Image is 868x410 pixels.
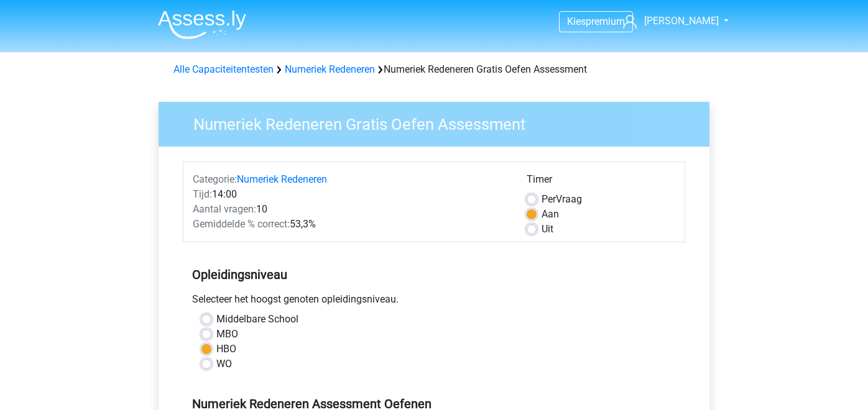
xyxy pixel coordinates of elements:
[618,14,720,29] a: [PERSON_NAME]
[216,342,236,357] label: HBO
[285,63,375,75] a: Numeriek Redeneren
[183,202,517,217] div: 10
[173,63,274,75] a: Alle Capaciteitentesten
[237,173,327,185] a: Numeriek Redeneren
[193,218,290,230] span: Gemiddelde % correct:
[644,15,719,27] span: [PERSON_NAME]
[183,292,685,312] div: Selecteer het hoogst genoten opleidingsniveau.
[542,192,582,207] label: Vraag
[527,172,675,192] div: Timer
[192,262,676,287] h5: Opleidingsniveau
[542,207,559,222] label: Aan
[193,203,256,215] span: Aantal vragen:
[586,16,625,27] span: premium
[183,187,517,202] div: 14:00
[193,188,212,200] span: Tijd:
[158,10,246,39] img: Assessly
[193,173,237,185] span: Categorie:
[542,193,556,205] span: Per
[183,217,517,232] div: 53,3%
[216,357,232,371] label: WO
[216,327,238,342] label: MBO
[169,62,699,77] div: Numeriek Redeneren Gratis Oefen Assessment
[178,110,700,134] h3: Numeriek Redeneren Gratis Oefen Assessment
[567,16,586,27] span: Kies
[542,222,553,237] label: Uit
[560,13,632,30] a: Kiespremium
[216,312,298,327] label: Middelbare School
